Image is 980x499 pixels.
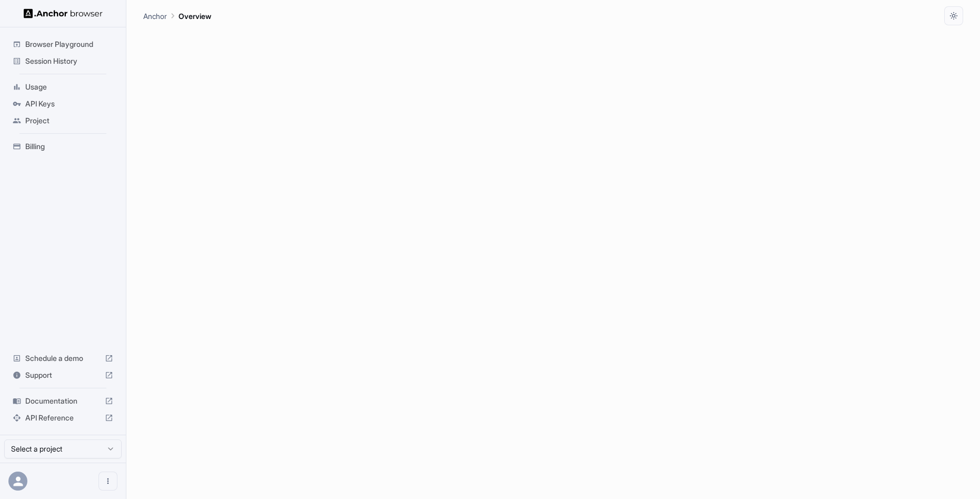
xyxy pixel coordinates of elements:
span: API Reference [25,413,101,423]
div: Documentation [8,393,117,409]
span: API Keys [25,99,113,109]
div: Support [8,367,117,384]
div: Schedule a demo [8,350,117,367]
p: Anchor [143,11,167,22]
span: Project [25,115,113,126]
div: Session History [8,53,117,70]
span: Usage [25,82,113,92]
nav: breadcrumb [143,10,211,22]
span: Schedule a demo [25,353,101,364]
img: Anchor Logo [24,8,103,18]
span: Support [25,370,101,380]
span: Session History [25,56,113,66]
div: Browser Playground [8,36,117,53]
div: Project [8,112,117,129]
div: Usage [8,79,117,95]
span: Billing [25,141,113,152]
div: API Reference [8,409,117,426]
span: Documentation [25,396,101,406]
span: Browser Playground [25,39,113,50]
button: Open menu [98,472,117,491]
div: API Keys [8,95,117,112]
div: Billing [8,138,117,155]
p: Overview [179,11,211,22]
